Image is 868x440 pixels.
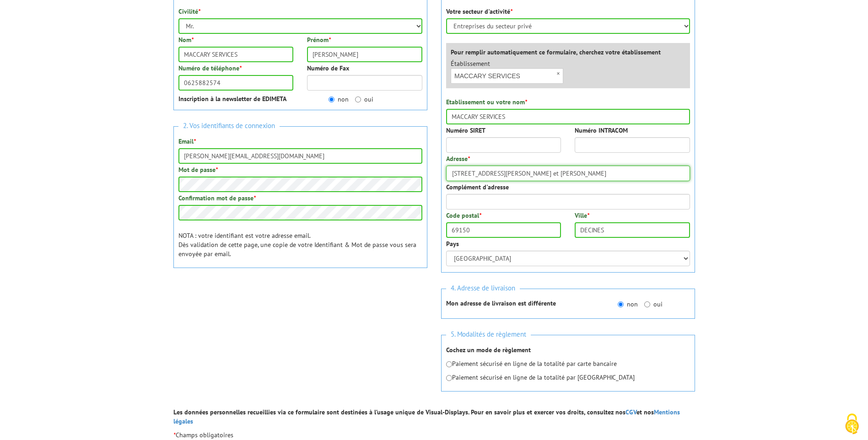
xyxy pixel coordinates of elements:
[446,7,512,16] label: Votre secteur d'activité
[329,97,334,102] input: non
[178,35,194,44] label: Nom
[446,282,520,295] span: 4. Adresse de livraison
[553,68,563,80] span: ×
[178,64,242,73] label: Numéro de téléphone
[178,137,196,146] label: Email
[307,64,349,73] label: Numéro de Fax
[178,120,280,132] span: 2. Vos identifiants de connexion
[446,97,527,107] label: Etablissement ou votre nom
[173,284,313,320] iframe: reCAPTCHA
[446,299,556,307] strong: Mon adresse de livraison est différente
[644,300,663,309] label: oui
[307,35,331,44] label: Prénom
[173,430,695,440] p: Champs obligatoires
[618,301,624,307] input: non
[173,408,680,425] strong: Les données personnelles recueillies via ce formulaire sont destinées à l’usage unique de Visual-...
[446,346,531,354] strong: Cochez un mode de règlement
[446,359,690,368] p: Paiement sécurisé en ligne de la totalité par carte bancaire
[178,165,218,174] label: Mot de passe
[444,59,571,84] div: Établissement
[575,211,589,220] label: Ville
[355,97,361,102] input: oui
[173,408,680,425] a: Mentions légales
[446,211,481,220] label: Code postal
[446,373,690,382] p: Paiement sécurisé en ligne de la totalité par [GEOGRAPHIC_DATA]
[446,182,509,192] label: Complément d'adresse
[178,95,286,103] strong: Inscription à la newsletter de EDIMETA
[625,408,636,416] a: CGV
[446,239,459,248] label: Pays
[178,7,200,16] label: Civilité
[355,95,373,104] label: oui
[446,126,485,135] label: Numéro SIRET
[446,328,531,341] span: 5. Modalités de règlement
[644,301,650,307] input: oui
[618,300,638,309] label: non
[178,193,256,203] label: Confirmation mot de passe
[446,154,470,163] label: Adresse
[178,231,422,258] p: NOTA : votre identifiant est votre adresse email. Dès validation de cette page, une copie de votr...
[575,126,628,135] label: Numéro INTRACOM
[836,409,868,440] button: Cookies (fenêtre modale)
[329,95,349,104] label: non
[451,48,661,57] label: Pour remplir automatiquement ce formulaire, cherchez votre établissement
[841,413,863,435] img: Cookies (fenêtre modale)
